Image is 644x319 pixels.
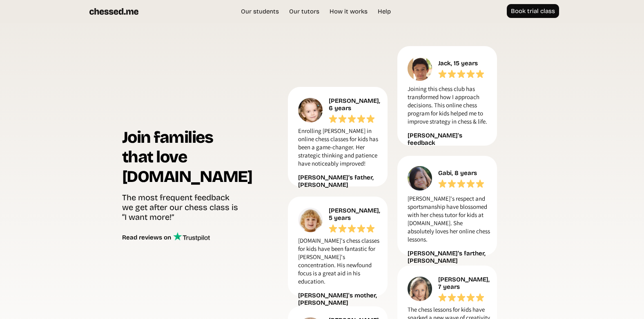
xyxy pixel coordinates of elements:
div: [PERSON_NAME], 7 years [438,276,492,290]
div: The most frequent feedback we get after our chess class is “I want more!” [122,193,241,224]
a: Our tutors [285,7,323,16]
div: [PERSON_NAME], 6 years [329,97,382,112]
p: [DOMAIN_NAME]'s chess classes for kids have been fantastic for [PERSON_NAME]'s concentration. His... [298,237,381,290]
p: Joining this chess club has transformed how I approach decisions. This online chess program for k... [408,85,490,130]
div: [PERSON_NAME]'s feedback [408,132,490,146]
p: [PERSON_NAME]'s respect and sportsmanship have blossomed with her chess tutor for kids at [DOMAIN... [408,195,490,248]
div: Gabi, 8 years [438,169,479,177]
div: Read reviews on [122,234,173,241]
a: Book trial class [507,4,559,18]
div: [PERSON_NAME]'s mother, [PERSON_NAME] [298,292,381,306]
a: How it works [325,7,372,16]
div: Jack, 15 years [438,60,480,67]
div: [PERSON_NAME]’s father, [PERSON_NAME] [298,174,381,188]
a: Read reviews on [122,232,210,241]
a: Our students [237,7,283,16]
h1: Join families that love [DOMAIN_NAME] [122,128,241,193]
p: Enrolling [PERSON_NAME] in online chess classes for kids has been a game-changer. Her strategic t... [298,127,381,172]
a: Help [374,7,395,16]
div: [PERSON_NAME], 5 years [329,207,382,222]
div: [PERSON_NAME]’s farther, [PERSON_NAME] [408,250,490,264]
